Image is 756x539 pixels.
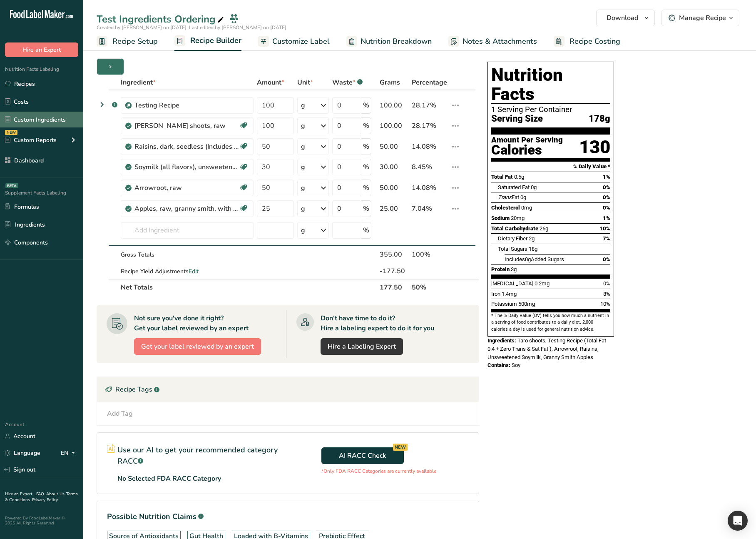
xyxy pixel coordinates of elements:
[412,204,447,214] div: 7.04%
[380,250,408,260] div: 355.00
[603,194,610,200] span: 0%
[607,13,638,23] span: Download
[272,36,330,47] span: Customize Label
[412,183,447,193] div: 14.08%
[514,174,524,180] span: 0.5g
[189,267,199,275] span: Edit
[603,256,610,262] span: 0%
[339,451,386,461] span: AI RACC Check
[491,162,610,172] section: % Daily Value *
[119,279,373,294] th: Net Totals
[412,142,447,152] div: 14.08%
[301,142,305,152] div: g
[491,215,510,221] span: Sodium
[121,77,156,87] span: Ingredient
[174,31,241,51] a: Recipe Builder
[5,491,78,503] a: Terms & Conditions .
[97,32,158,51] a: Recipe Setup
[728,511,748,531] div: Open Intercom Messenger
[301,162,305,172] div: g
[121,222,254,239] input: Add Ingredient
[121,250,254,259] div: Gross Totals
[511,215,525,221] span: 20mg
[579,136,610,158] div: 130
[380,162,408,172] div: 30.00
[107,409,133,419] div: Add Tag
[190,35,241,46] span: Recipe Builder
[97,24,286,31] span: Created by [PERSON_NAME] on [DATE], Last edited by [PERSON_NAME] on [DATE]
[463,36,537,47] span: Notes & Attachments
[491,280,533,287] span: [MEDICAL_DATA]
[321,447,404,464] button: AI RACC Check NEW
[511,266,517,272] span: 3g
[525,256,531,262] span: 0g
[297,77,313,87] span: Unit
[596,10,655,26] button: Download
[603,205,610,211] span: 0%
[491,301,517,307] span: Potassium
[521,205,532,211] span: 0mg
[412,100,447,110] div: 28.17%
[97,377,479,402] div: Recipe Tags
[5,42,78,57] button: Hire an Expert
[491,225,538,232] span: Total Carbohydrate
[121,267,254,276] div: Recipe Yield Adjustments
[301,204,305,214] div: g
[491,205,520,211] span: Cholesterol
[491,291,500,297] span: Iron
[107,511,469,522] h1: Possible Nutrition Claims
[380,142,408,152] div: 50.00
[321,467,436,475] p: *Only FDA RACC Categories are currently available
[603,215,610,221] span: 1%
[5,491,35,497] a: Hire an Expert .
[491,65,610,104] h1: Nutrition Facts
[97,12,226,27] div: Test Ingredients Ordering
[46,491,66,497] a: About Us .
[380,204,408,214] div: 25.00
[491,105,610,114] div: 1 Serving Per Container
[491,312,610,333] section: * The % Daily Value (DV) tells you how much a nutrient in a serving of food contributes to a dail...
[603,291,610,297] span: 8%
[412,77,447,87] span: Percentage
[117,444,278,467] p: Use our AI to get your recommended category RACC
[134,100,239,110] div: Testing Recipe
[321,313,434,333] div: Don't have time to do it? Hire a labeling expert to do it for you
[5,136,57,145] div: Custom Reports
[529,246,537,252] span: 18g
[134,338,261,355] button: Get your label reviewed by an expert
[134,162,239,172] div: Soymilk (all flavors), unsweetened, with added calcium, vitamins A and D
[5,516,78,526] div: Powered By FoodLabelMaker © 2025 All Rights Reserved
[491,174,513,180] span: Total Fat
[134,142,239,152] div: Raisins, dark, seedless (Includes foods for USDA's Food Distribution Program)
[5,446,40,460] a: Language
[535,280,550,287] span: 0.2mg
[134,204,239,214] div: Apples, raw, granny smith, with skin (Includes foods for USDA's Food Distribution Program)
[32,497,58,503] a: Privacy Policy
[589,114,610,124] span: 178g
[257,77,284,87] span: Amount
[412,162,447,172] div: 8.45%
[599,225,610,232] span: 10%
[301,121,305,131] div: g
[380,100,408,110] div: 100.00
[61,448,78,458] div: EN
[491,136,563,144] div: Amount Per Serving
[346,32,432,51] a: Nutrition Breakdown
[498,194,519,200] span: Fat
[487,362,510,368] span: Contains:
[332,77,363,87] div: Waste
[569,36,620,47] span: Recipe Costing
[498,184,530,190] span: Saturated Fat
[5,183,18,188] div: BETA
[134,313,249,333] div: Not sure you've done it right? Get your label reviewed by an expert
[380,183,408,193] div: 50.00
[36,491,46,497] a: FAQ .
[448,32,537,51] a: Notes & Attachments
[679,13,726,23] div: Manage Recipe
[321,338,403,355] a: Hire a Labeling Expert
[498,194,512,200] i: Trans
[512,362,520,368] span: Soy
[531,184,537,190] span: 0g
[380,77,400,87] span: Grams
[491,114,543,124] span: Serving Size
